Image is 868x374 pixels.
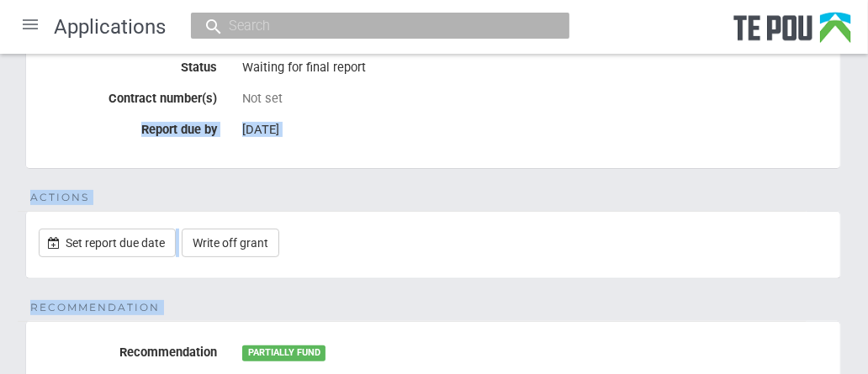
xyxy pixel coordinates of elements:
[26,85,230,106] label: Contract number(s)
[224,17,520,34] input: Search
[26,339,230,360] label: Recommendation
[242,54,828,82] div: Waiting for final report
[182,229,279,257] a: Write off grant
[242,91,828,106] div: Not set
[26,116,230,137] label: Report due by
[242,345,325,361] span: PARTIALLY FUND
[242,116,828,145] div: [DATE]
[30,300,160,315] span: Recommendation
[30,190,89,205] span: Actions
[39,229,176,257] a: Set report due date
[26,54,230,75] label: Status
